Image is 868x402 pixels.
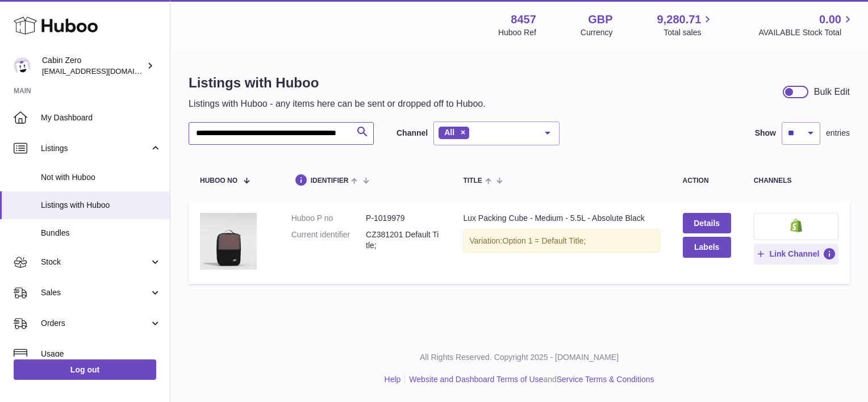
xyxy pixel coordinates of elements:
span: entries [826,128,850,139]
span: Huboo no [200,177,237,185]
div: action [683,177,731,185]
span: title [463,177,482,185]
button: Labels [683,237,731,257]
a: Help [385,375,401,384]
span: Sales [41,287,149,298]
div: Huboo Ref [498,27,536,38]
li: and [405,374,654,385]
p: Listings with Huboo - any items here can be sent or dropped off to Huboo. [189,98,486,110]
div: channels [754,177,838,185]
span: Orders [41,318,149,329]
div: Variation: [463,229,660,253]
a: Details [683,213,731,233]
span: All [444,128,454,137]
a: Service Terms & Conditions [557,375,654,384]
a: Website and Dashboard Terms of Use [409,375,543,384]
strong: 8457 [511,12,536,27]
span: AVAILABLE Stock Total [758,27,854,38]
span: Stock [41,257,149,267]
dt: Huboo P no [291,213,366,224]
a: 9,280.71 Total sales [657,12,715,38]
span: Option 1 = Default Title; [503,236,586,245]
strong: GBP [588,12,612,27]
a: 0.00 AVAILABLE Stock Total [758,12,854,38]
img: Lux Packing Cube - Medium - 5.5L - Absolute Black [200,213,257,270]
span: Listings [41,143,149,154]
span: Bundles [41,228,161,238]
span: My Dashboard [41,112,161,123]
span: Usage [41,349,161,359]
span: 9,280.71 [657,12,702,27]
span: identifier [311,177,349,185]
dd: P-1019979 [366,213,440,224]
label: Channel [397,128,428,139]
div: Currency [581,27,613,38]
dt: Current identifier [291,229,366,251]
div: Cabin Zero [42,55,144,77]
label: Show [755,128,776,139]
div: Bulk Edit [814,86,850,98]
p: All Rights Reserved. Copyright 2025 - [DOMAIN_NAME] [180,352,859,363]
span: Listings with Huboo [41,200,161,211]
span: 0.00 [819,12,841,27]
span: [EMAIL_ADDRESS][DOMAIN_NAME] [42,66,167,76]
img: shopify-small.png [790,219,802,232]
span: Link Channel [769,249,819,259]
span: Not with Huboo [41,172,161,183]
button: Link Channel [754,244,838,264]
img: internalAdmin-8457@internal.huboo.com [14,57,31,74]
div: Lux Packing Cube - Medium - 5.5L - Absolute Black [463,213,660,224]
span: Total sales [663,27,714,38]
a: Log out [14,359,156,380]
dd: CZ381201 Default Title; [366,229,440,251]
h1: Listings with Huboo [189,74,486,92]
